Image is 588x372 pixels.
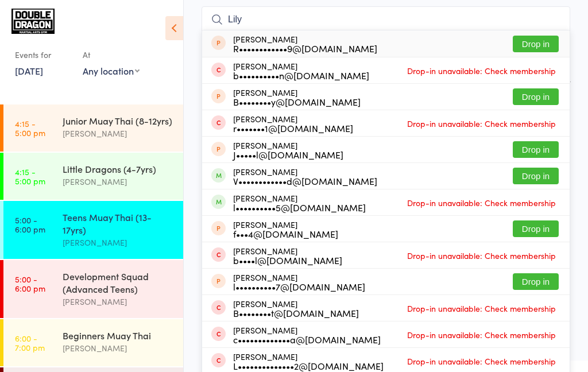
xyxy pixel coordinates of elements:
[233,299,359,317] div: [PERSON_NAME]
[233,114,353,133] div: [PERSON_NAME]
[63,329,173,342] div: Beginners Muay Thai
[233,308,359,317] div: B••••••••t@[DOMAIN_NAME]
[233,282,365,291] div: l••••••••••7@[DOMAIN_NAME]
[233,150,343,159] div: J•••••l@[DOMAIN_NAME]
[233,273,365,291] div: [PERSON_NAME]
[11,9,55,34] img: Double Dragon Gym
[233,361,384,370] div: L••••••••••••••2@[DOMAIN_NAME]
[63,175,173,188] div: [PERSON_NAME]
[63,236,173,249] div: [PERSON_NAME]
[15,167,45,185] time: 4:15 - 5:00 pm
[233,176,377,185] div: V••••••••••••d@[DOMAIN_NAME]
[233,193,366,212] div: [PERSON_NAME]
[63,114,173,127] div: Junior Muay Thai (8-12yrs)
[15,334,45,352] time: 6:00 - 7:00 pm
[233,88,361,106] div: [PERSON_NAME]
[233,335,381,344] div: c•••••••••••••a@[DOMAIN_NAME]
[15,215,45,234] time: 5:00 - 6:00 pm
[63,211,173,236] div: Teens Muay Thai (13-17yrs)
[233,97,361,106] div: B••••••••y@[DOMAIN_NAME]
[404,352,559,370] span: Drop-in unavailable: Check membership
[3,260,183,318] a: 5:00 -6:00 pmDevelopment Squad (Advanced Teens)[PERSON_NAME]
[63,295,173,308] div: [PERSON_NAME]
[233,229,338,238] div: f•••4@[DOMAIN_NAME]
[233,71,369,80] div: b••••••••••n@[DOMAIN_NAME]
[63,342,173,355] div: [PERSON_NAME]
[63,162,173,175] div: Little Dragons (4-7yrs)
[233,352,384,370] div: [PERSON_NAME]
[404,62,559,79] span: Drop-in unavailable: Check membership
[15,119,45,137] time: 4:15 - 5:00 pm
[404,326,559,343] span: Drop-in unavailable: Check membership
[404,115,559,132] span: Drop-in unavailable: Check membership
[404,300,559,317] span: Drop-in unavailable: Check membership
[63,127,173,140] div: [PERSON_NAME]
[233,44,377,53] div: R••••••••••••9@[DOMAIN_NAME]
[83,45,140,64] div: At
[202,6,570,33] input: Search
[513,141,559,158] button: Drop in
[513,220,559,237] button: Drop in
[233,141,343,159] div: [PERSON_NAME]
[233,246,342,265] div: [PERSON_NAME]
[3,104,183,152] a: 4:15 -5:00 pmJunior Muay Thai (8-12yrs)[PERSON_NAME]
[404,247,559,264] span: Drop-in unavailable: Check membership
[15,64,43,77] a: [DATE]
[513,88,559,105] button: Drop in
[513,168,559,184] button: Drop in
[233,203,366,212] div: l••••••••••5@[DOMAIN_NAME]
[513,273,559,290] button: Drop in
[15,45,71,64] div: Events for
[233,167,377,185] div: [PERSON_NAME]
[3,153,183,200] a: 4:15 -5:00 pmLittle Dragons (4-7yrs)[PERSON_NAME]
[233,325,381,344] div: [PERSON_NAME]
[83,64,140,77] div: Any location
[233,220,338,238] div: [PERSON_NAME]
[3,201,183,259] a: 5:00 -6:00 pmTeens Muay Thai (13-17yrs)[PERSON_NAME]
[233,123,353,133] div: r•••••••1@[DOMAIN_NAME]
[233,34,377,53] div: [PERSON_NAME]
[233,61,369,80] div: [PERSON_NAME]
[513,36,559,52] button: Drop in
[3,319,183,366] a: 6:00 -7:00 pmBeginners Muay Thai[PERSON_NAME]
[404,194,559,211] span: Drop-in unavailable: Check membership
[233,255,342,265] div: b••••l@[DOMAIN_NAME]
[63,270,173,295] div: Development Squad (Advanced Teens)
[15,274,45,293] time: 5:00 - 6:00 pm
